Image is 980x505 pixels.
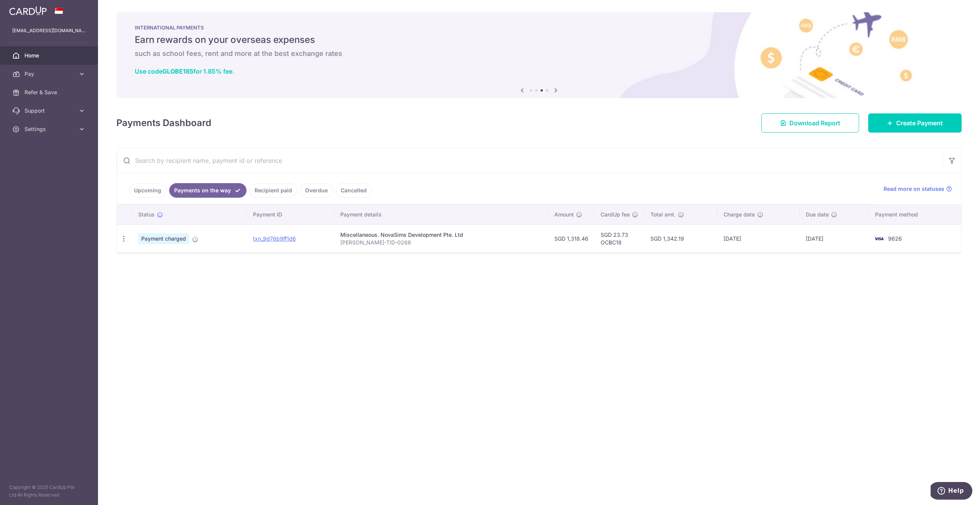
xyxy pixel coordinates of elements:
h4: Payments Dashboard [116,116,211,130]
span: Amount [554,211,574,218]
th: Payment method [869,205,961,225]
span: Settings [24,125,75,133]
b: GLOBE185 [162,67,193,75]
th: Payment details [334,205,549,225]
a: Read more on statuses [884,185,952,193]
td: SGD 1,318.46 [548,225,595,252]
input: Search by recipient name, payment id or reference [117,148,943,173]
img: International Payment Banner [116,12,962,98]
span: Payment charged [138,233,189,244]
td: [DATE] [800,225,869,252]
span: Read more on statuses [884,185,944,193]
a: Download Report [761,113,859,133]
span: Home [24,52,75,59]
span: Due date [806,211,829,218]
span: Create Payment [896,118,943,128]
a: Recipient paid [250,183,297,198]
td: SGD 23.73 OCBC18 [595,225,644,252]
img: Bank Card [871,234,887,243]
a: Upcoming [129,183,166,198]
span: Support [24,107,75,115]
p: [EMAIL_ADDRESS][DOMAIN_NAME] [12,27,86,34]
img: CardUp [9,6,47,15]
a: Create Payment [868,113,962,133]
span: 9626 [888,235,902,242]
th: Payment ID [247,205,334,225]
a: txn_9d76b9ff1d6 [253,235,296,242]
h5: Earn rewards on your overseas expenses [135,34,943,46]
div: Miscellaneous. NovaSims Development Pte. Ltd [340,231,542,239]
a: Payments on the way [169,183,247,198]
span: Download Report [789,118,840,128]
h6: such as school fees, rent and more at the best exchange rates [135,49,943,58]
td: [DATE] [717,225,800,252]
span: Refer & Save [24,89,75,96]
p: INTERNATIONAL PAYMENTS [135,25,943,31]
a: Cancelled [336,183,372,198]
p: [PERSON_NAME]-TID-0268 [340,239,542,246]
iframe: Opens a widget where you can find more information [931,482,972,501]
span: Charge date [724,211,755,218]
span: Pay [24,70,75,78]
td: SGD 1,342.19 [644,225,717,252]
span: Total amt. [650,211,676,218]
span: Status [138,211,155,218]
span: CardUp fee [601,211,630,218]
a: Use codeGLOBE185for 1.85% fee. [135,67,234,75]
a: Overdue [300,183,333,198]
